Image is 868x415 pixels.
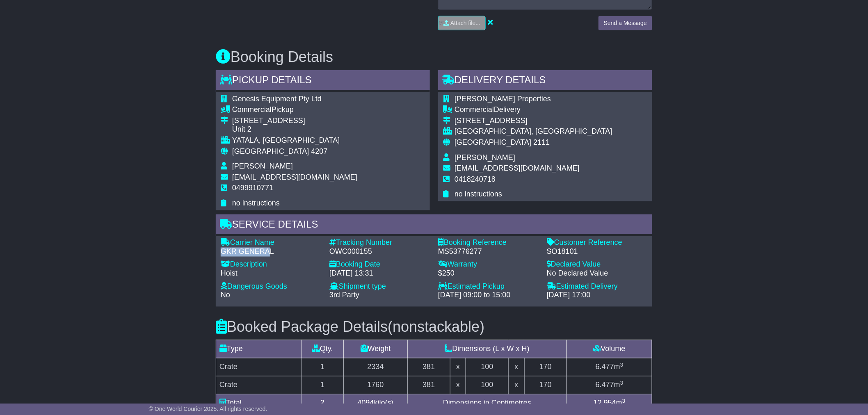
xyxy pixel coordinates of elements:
[547,248,647,257] div: SO18101
[216,214,652,237] div: Service Details
[216,358,302,376] td: Crate
[221,291,230,299] span: No
[455,175,496,183] span: 0418240718
[547,239,647,248] div: Customer Reference
[408,376,450,394] td: 381
[438,239,539,248] div: Booking Reference
[547,291,647,300] div: [DATE] 17:00
[408,394,567,413] td: Dimensions in Centimetres
[232,105,357,114] div: Pickup
[232,162,293,170] span: [PERSON_NAME]
[216,70,430,92] div: Pickup Details
[232,125,357,134] div: Unit 2
[596,381,614,389] span: 6.477
[301,340,344,358] td: Qty.
[311,147,327,155] span: 4207
[509,358,525,376] td: x
[232,199,280,207] span: no instructions
[438,248,539,257] div: MS53776277
[216,394,302,413] td: Total
[438,269,539,278] div: $250
[216,319,652,335] h3: Booked Package Details
[329,248,430,257] div: OWC000155
[232,136,357,145] div: YATALA, [GEOGRAPHIC_DATA]
[344,376,408,394] td: 1760
[450,376,466,394] td: x
[547,269,647,278] div: No Declared Value
[438,260,539,269] div: Warranty
[232,116,357,125] div: [STREET_ADDRESS]
[301,394,344,413] td: 2
[221,260,321,269] div: Description
[329,239,430,248] div: Tracking Number
[344,358,408,376] td: 2334
[598,16,652,30] button: Send a Message
[216,49,652,65] h3: Booking Details
[594,399,616,407] span: 12.954
[596,363,614,371] span: 6.477
[450,358,466,376] td: x
[232,105,272,114] span: Commercial
[455,105,494,114] span: Commercial
[301,376,344,394] td: 1
[408,358,450,376] td: 381
[547,283,647,292] div: Estimated Delivery
[232,184,273,192] span: 0499910771
[524,376,567,394] td: 170
[301,358,344,376] td: 1
[221,239,321,248] div: Carrier Name
[455,95,551,103] span: [PERSON_NAME] Properties
[329,269,430,278] div: [DATE] 13:31
[438,283,539,292] div: Estimated Pickup
[221,283,321,292] div: Dangerous Goods
[329,291,359,299] span: 3rd Party
[455,138,531,146] span: [GEOGRAPHIC_DATA]
[455,116,612,125] div: [STREET_ADDRESS]
[455,105,612,114] div: Delivery
[329,283,430,292] div: Shipment type
[622,398,626,404] sup: 3
[329,260,430,269] div: Booking Date
[388,319,484,335] span: (nonstackable)
[216,340,302,358] td: Type
[149,406,267,412] span: © One World Courier 2025. All rights reserved.
[533,138,550,146] span: 2111
[620,362,624,368] sup: 3
[620,380,624,386] sup: 3
[216,376,302,394] td: Crate
[438,291,539,300] div: [DATE] 09:00 to 15:00
[408,340,567,358] td: Dimensions (L x W x H)
[221,248,321,257] div: GKR GENERAL
[455,153,515,162] span: [PERSON_NAME]
[455,164,580,172] span: [EMAIL_ADDRESS][DOMAIN_NAME]
[344,340,408,358] td: Weight
[455,127,612,136] div: [GEOGRAPHIC_DATA], [GEOGRAPHIC_DATA]
[358,399,374,407] span: 4094
[466,376,509,394] td: 100
[438,70,652,92] div: Delivery Details
[232,95,322,103] span: Genesis Equipment Pty Ltd
[567,394,652,413] td: m
[567,340,652,358] td: Volume
[466,358,509,376] td: 100
[455,190,502,198] span: no instructions
[232,147,309,155] span: [GEOGRAPHIC_DATA]
[567,358,652,376] td: m
[221,269,321,278] div: Hoist
[567,376,652,394] td: m
[232,173,357,181] span: [EMAIL_ADDRESS][DOMAIN_NAME]
[524,358,567,376] td: 170
[509,376,525,394] td: x
[344,394,408,413] td: kilo(s)
[547,260,647,269] div: Declared Value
